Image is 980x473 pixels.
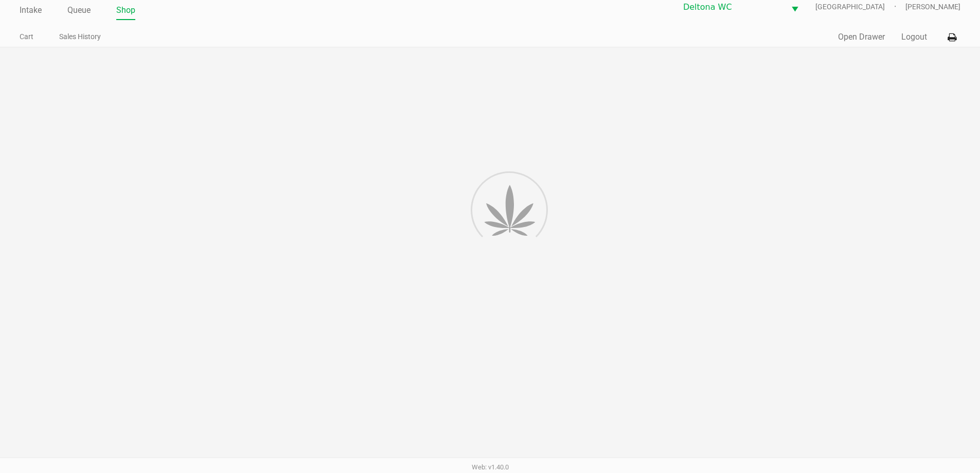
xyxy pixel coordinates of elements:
span: [GEOGRAPHIC_DATA] [815,2,905,12]
a: Queue [67,3,91,17]
span: Web: v1.40.0 [472,463,509,471]
a: Shop [116,3,135,17]
a: Intake [20,3,42,17]
button: Open Drawer [838,31,885,43]
span: Deltona WC [683,1,779,13]
span: [PERSON_NAME] [905,2,960,12]
a: Sales History [59,30,101,43]
button: Logout [901,31,927,43]
a: Cart [20,30,33,43]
